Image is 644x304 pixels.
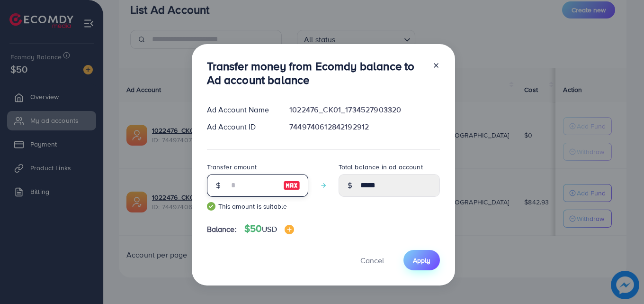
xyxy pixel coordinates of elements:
[244,223,294,235] h4: $50
[207,224,237,235] span: Balance:
[339,162,423,172] label: Total balance in ad account
[207,202,308,211] small: This amount is suitable
[283,180,300,191] img: image
[282,104,447,115] div: 1022476_CK01_1734527903320
[349,250,396,270] button: Cancel
[262,224,277,234] span: USD
[207,202,215,211] img: guide
[199,121,282,132] div: Ad Account ID
[207,59,425,87] h3: Transfer money from Ecomdy balance to Ad account balance
[403,250,440,270] button: Apply
[360,255,384,266] span: Cancel
[199,104,282,115] div: Ad Account Name
[413,256,430,265] span: Apply
[285,225,294,234] img: image
[282,121,447,132] div: 7449740612842192912
[207,162,257,172] label: Transfer amount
